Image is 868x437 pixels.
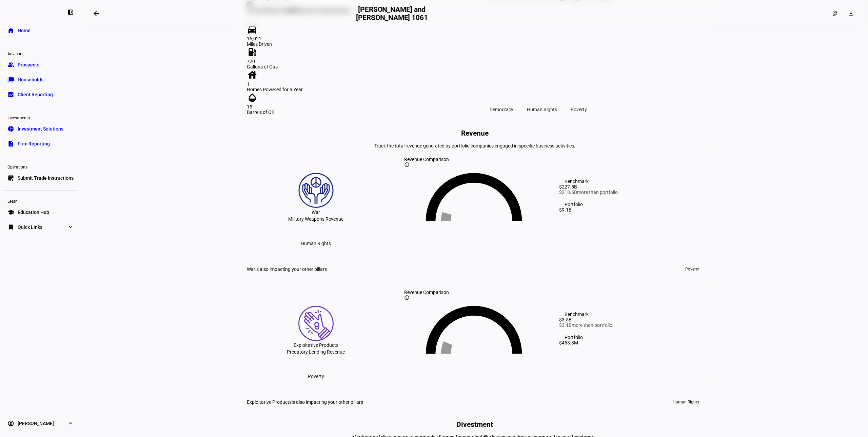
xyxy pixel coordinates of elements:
[239,420,711,429] h2: Divestment
[288,216,343,222] div: Military Weapons Revenue
[404,162,410,167] mat-icon: info_outline
[18,175,74,181] span: Submit Trade Instructions
[4,88,77,101] a: bid_landscapeClient Reporting
[565,104,592,115] div: Poverty
[559,207,703,213] div: $9.1B
[7,61,14,68] eth-mat-symbol: group
[18,224,42,231] span: Quick Links
[4,48,77,58] div: Advisors
[247,92,258,103] mat-icon: opacity
[7,209,14,216] eth-mat-symbol: school
[18,27,31,34] span: Home
[247,47,258,58] mat-icon: local_gas_station
[67,224,74,231] eth-mat-symbol: expand_more
[92,9,100,18] mat-icon: arrow_backwards
[559,190,577,195] span: $218.5B
[247,399,363,405] div: is also impacting your other pillars
[247,81,465,87] div: 1
[404,295,410,300] mat-icon: info_outline
[559,317,703,322] div: $3.5B
[67,420,74,427] eth-mat-symbol: expand_more
[4,113,77,122] div: Investments
[18,76,43,83] span: Households
[559,184,703,190] div: $227.5B
[4,24,77,37] a: homeHome
[7,76,14,83] eth-mat-symbol: folder_copy
[298,306,334,341] img: poverty.colored.svg
[247,36,465,41] div: 16,021
[565,335,583,340] div: Portfolio
[295,238,336,249] div: Human Rights
[669,398,703,406] div: Human Rights
[67,9,74,16] eth-mat-symbol: left_panel_close
[247,41,465,47] div: Miles Driven
[559,322,703,328] div: more than portfolio
[7,175,14,181] eth-mat-symbol: list_alt_add
[247,104,465,110] div: 15
[559,322,572,328] span: $3.1B
[7,125,14,132] eth-mat-symbol: pie_chart
[247,266,327,272] div: is also impacting your other pillars
[565,179,589,184] div: Benchmark
[247,64,465,69] div: Gallons of Gas
[7,91,14,98] eth-mat-symbol: bid_landscape
[4,122,77,136] a: pie_chartInvestment Solutions
[559,340,703,345] div: $453.3M
[848,10,854,17] mat-icon: download
[312,208,320,216] div: War
[247,69,258,80] mat-icon: house
[247,87,465,92] div: Homes Powered for a Year
[7,420,14,427] eth-mat-symbol: account_circle
[521,104,563,115] div: Human Rights
[302,371,330,382] div: Poverty
[346,5,437,22] h2: [PERSON_NAME] and [PERSON_NAME] 1061
[247,24,258,35] mat-icon: directions_car
[832,11,837,16] mat-icon: dashboard_customize
[7,224,14,231] eth-mat-symbol: bookmark
[4,73,77,86] a: folder_copyHouseholds
[4,58,77,72] a: groupProspects
[4,137,77,151] a: descriptionFirm Reporting
[18,420,54,427] span: [PERSON_NAME]
[4,162,77,171] div: Operations
[559,190,703,195] div: more than portfolio
[298,173,334,208] img: humanRights.colored.svg
[18,140,50,147] span: Firm Reporting
[239,143,711,148] div: Track the total revenue generated by portfolio companies engaged in specific business activities.
[4,196,77,205] div: Learn
[682,265,703,273] div: Poverty
[565,312,589,317] div: Benchmark
[18,61,39,68] span: Prospects
[404,157,703,162] div: Revenue Comparison
[287,349,345,355] div: Predatory Lending Revenue
[404,290,703,295] div: Revenue Comparison
[247,59,465,64] div: 720
[247,399,292,405] span: Exploitative Products
[18,209,49,216] span: Education Hub
[484,104,519,115] div: Democracy
[7,27,14,34] eth-mat-symbol: home
[565,202,583,207] div: Portfolio
[18,125,63,132] span: Investment Solutions
[18,91,53,98] span: Client Reporting
[247,266,255,272] span: War
[247,110,465,115] div: Barrels of Oil
[294,341,338,349] div: Exploitative Products
[239,129,711,137] h2: Revenue
[7,140,14,147] eth-mat-symbol: description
